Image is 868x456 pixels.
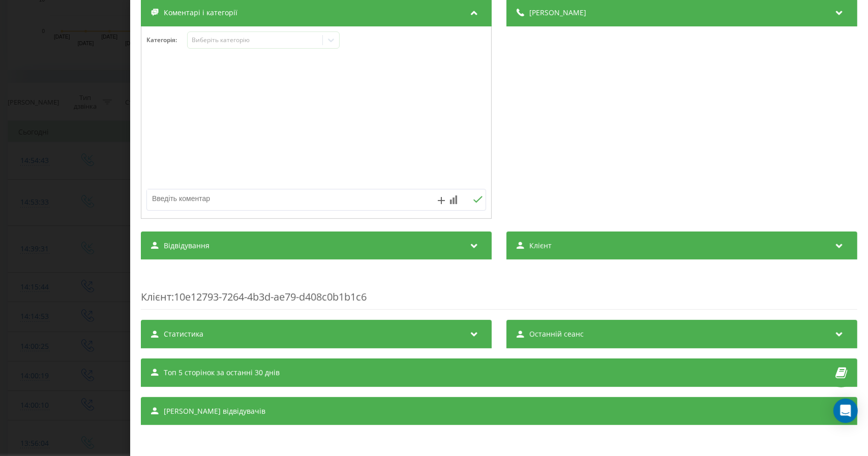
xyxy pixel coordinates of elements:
[141,290,171,304] span: Клієнт
[164,8,237,18] span: Коментарі і категорії
[529,8,586,18] span: [PERSON_NAME]
[146,37,187,44] h4: Категорія :
[164,329,203,339] span: Статистика
[529,329,584,339] span: Останній сеанс
[529,241,552,251] span: Клієнт
[141,270,857,310] div: : 10e12793-7264-4b3d-ae79-d408c0b1b1c6
[164,241,209,251] span: Відвідування
[164,368,280,378] span: Топ 5 сторінок за останні 30 днів
[164,406,265,416] span: [PERSON_NAME] відвідувачів
[833,399,858,423] div: Open Intercom Messenger
[192,36,319,44] div: Виберіть категорію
